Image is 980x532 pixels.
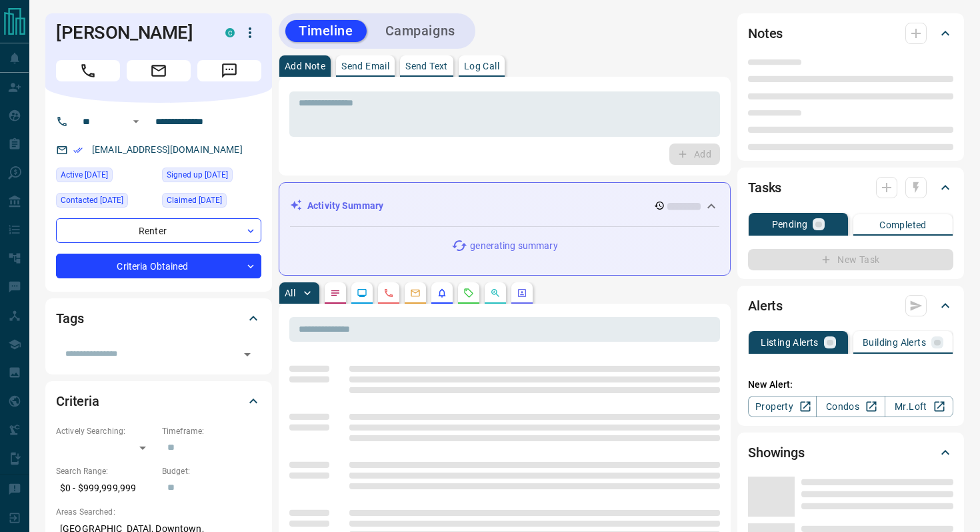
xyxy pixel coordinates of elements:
p: Pending [772,220,808,229]
a: Property [748,396,817,417]
span: Email [127,60,191,81]
h2: Tasks [748,177,781,198]
svg: Calls [383,288,394,298]
button: Open [128,113,144,129]
p: Building Alerts [863,338,926,347]
a: [EMAIL_ADDRESS][DOMAIN_NAME] [92,144,243,155]
svg: Notes [330,288,341,298]
span: Message [197,60,261,81]
p: Activity Summary [307,199,383,213]
p: generating summary [470,239,557,253]
div: Activity Summary [290,194,719,218]
h2: Criteria [56,390,99,412]
button: Open [238,345,257,364]
h2: Showings [748,442,805,463]
span: Active [DATE] [61,168,108,182]
p: Add Note [285,61,325,71]
h1: [PERSON_NAME] [56,22,205,43]
p: All [285,288,295,298]
a: Mr.Loft [885,396,953,417]
span: Signed up [DATE] [167,168,228,182]
div: Renter [56,218,261,243]
div: Criteria [56,385,261,417]
p: Completed [879,220,927,230]
h2: Notes [748,23,783,44]
div: Tasks [748,172,953,204]
div: Showings [748,437,953,469]
p: Areas Searched: [56,506,261,518]
p: Listing Alerts [761,338,819,347]
p: Log Call [464,61,499,71]
button: Timeline [285,20,367,42]
div: Criteria Obtained [56,254,261,278]
span: Claimed [DATE] [167,194,222,207]
span: Call [56,60,120,81]
svg: Email Verified [73,146,83,155]
div: Thu Jun 22 2023 [162,193,261,212]
h2: Tags [56,308,83,329]
p: Actively Searching: [56,425,155,437]
div: Alerts [748,290,953,322]
p: Send Email [341,61,389,71]
span: Contacted [DATE] [61,194,123,207]
p: Budget: [162,465,261,477]
div: Wed Jun 21 2023 [162,168,261,186]
p: New Alert: [748,378,953,392]
svg: Listing Alerts [437,288,447,298]
div: Fri Sep 12 2025 [56,168,155,186]
div: Tags [56,302,261,334]
h2: Alerts [748,295,783,316]
svg: Lead Browsing Activity [357,288,367,298]
p: $0 - $999,999,999 [56,477,155,499]
p: Send Text [405,61,448,71]
div: condos.ca [225,28,235,37]
svg: Opportunities [490,288,501,298]
svg: Agent Actions [517,288,527,298]
svg: Requests [463,288,474,298]
p: Timeframe: [162,425,261,437]
div: Notes [748,17,953,49]
button: Campaigns [372,20,469,42]
div: Fri Sep 12 2025 [56,193,155,212]
p: Search Range: [56,465,155,477]
svg: Emails [410,288,421,298]
a: Condos [816,396,885,417]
